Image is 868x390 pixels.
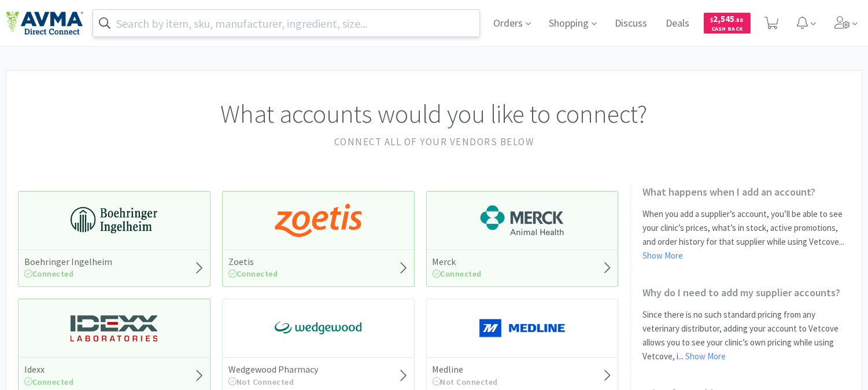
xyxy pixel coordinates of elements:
[228,268,278,279] span: Connected
[685,351,726,362] a: Show More
[71,311,157,345] img: 13250b0087d44d67bb1668360c5632f9_13.png
[433,363,498,376] h5: Medline
[711,26,744,34] span: Cash Back
[711,13,744,24] span: 2,545
[24,256,112,268] h5: Boehringer Ingelheim
[642,286,850,299] h2: Why do I need to add my supplier accounts?
[611,19,652,29] a: Discuss
[24,363,74,376] h5: Idexx
[642,207,850,263] p: When you add a supplier’s account, you’ll be able to see your clinic’s prices, what’s in stock, a...
[93,10,479,36] input: Search by item, sku, manufacturer, ingredient, size...
[6,11,83,35] img: e4e33dab9f054f5782a47901c742baa9_102.png
[433,268,482,279] span: Connected
[71,203,157,238] img: 730db3968b864e76bcafd0174db25112_22.png
[228,363,318,376] h5: Wedgewood Pharmacy
[275,311,361,345] img: e40baf8987b14801afb1611fffac9ca4_8.png
[735,16,744,24] span: . 58
[18,94,850,134] h1: What accounts would you like to connect?
[479,203,566,238] img: 6d7abf38e3b8462597f4a2f88dede81e_176.png
[18,134,850,150] h2: Connect all of your vendors below
[24,268,74,279] span: Connected
[24,377,74,387] span: Connected
[433,256,482,268] h5: Merck
[433,377,498,387] span: Not Connected
[642,308,850,363] p: Since there is no such standard pricing from any veterinary distributor, adding your account to V...
[642,250,683,261] a: Show More
[479,311,566,345] img: a646391c64b94eb2892348a965bf03f3_134.png
[704,8,751,39] a: $2,545.58Cash Back
[711,16,714,24] span: $
[642,185,850,198] h2: What happens when I add an account?
[228,256,278,268] h5: Zoetis
[662,19,695,29] a: Deals
[228,377,294,387] span: Not Connected
[275,203,361,238] img: a673e5ab4e5e497494167fe422e9a3ab.png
